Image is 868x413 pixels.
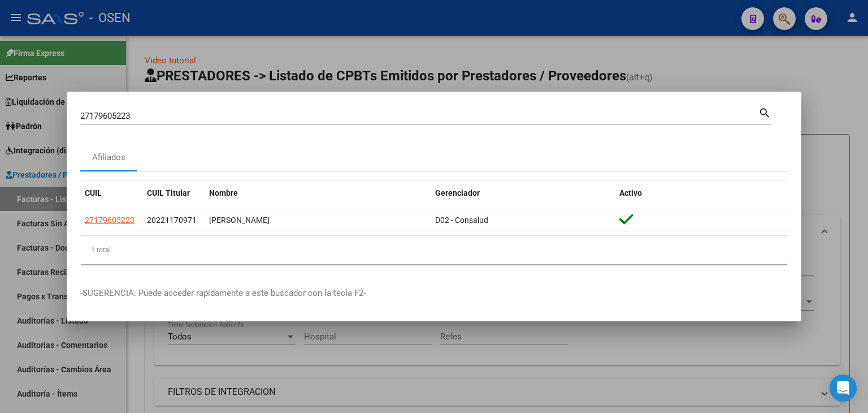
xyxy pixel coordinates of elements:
[435,188,480,197] span: Gerenciador
[435,216,488,225] span: D02 - Consalud
[80,181,142,205] datatable-header-cell: CUIL
[147,188,190,197] span: CUIL Titular
[85,188,102,197] span: CUIL
[209,214,426,227] div: [PERSON_NAME]
[147,216,197,225] span: 20221170971
[85,216,134,225] span: 27179605223
[619,188,642,197] span: Activo
[142,181,205,205] datatable-header-cell: CUIL Titular
[80,236,788,264] div: 1 total
[92,151,125,164] div: Afiliados
[615,181,788,205] datatable-header-cell: Activo
[830,375,857,402] div: Open Intercom Messenger
[80,287,788,300] p: -SUGERENCIA: Puede acceder rapidamente a este buscador con la tecla F2-
[758,105,771,119] mat-icon: search
[205,181,431,205] datatable-header-cell: Nombre
[209,188,238,197] span: Nombre
[431,181,615,205] datatable-header-cell: Gerenciador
